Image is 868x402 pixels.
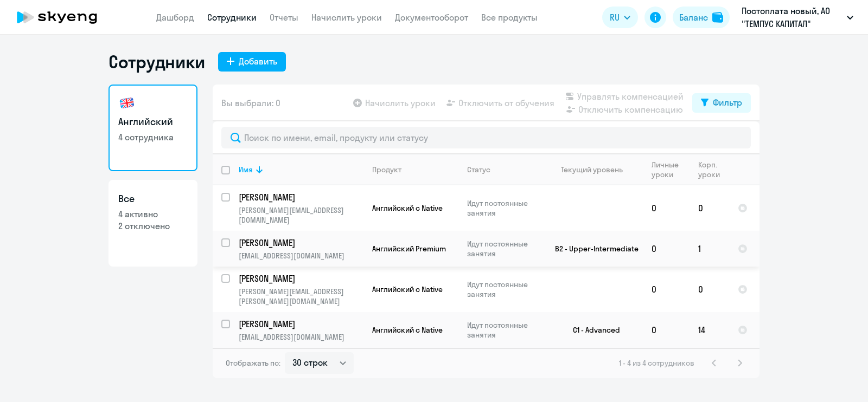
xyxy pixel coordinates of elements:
[643,312,690,348] td: 0
[690,312,729,348] td: 14
[221,96,280,109] span: Вы выбрали: 0
[652,160,689,179] div: Личные уроки
[239,165,363,174] div: Имя
[619,358,694,368] span: 1 - 4 из 4 сотрудников
[698,160,729,179] div: Корп. уроки
[652,160,682,179] div: Личные уроки
[467,320,541,340] p: Идут постоянные занятия
[643,267,690,312] td: 0
[118,115,188,129] h3: Английский
[690,231,729,267] td: 1
[108,85,197,171] a: Английский4 сотрудника
[239,287,363,306] p: [PERSON_NAME][EMAIL_ADDRESS][PERSON_NAME][DOMAIN_NAME]
[610,11,620,24] span: RU
[643,185,690,231] td: 0
[673,7,730,28] button: Балансbalance
[481,12,538,23] a: Все продукты
[542,231,643,267] td: B2 - Upper-Intermediate
[239,191,361,203] p: [PERSON_NAME]
[679,11,708,24] div: Баланс
[239,165,253,174] div: Имя
[311,12,382,23] a: Начислить уроки
[690,185,729,231] td: 0
[372,325,443,335] span: Английский с Native
[108,51,205,73] h1: Сотрудники
[692,93,751,113] button: Фильтр
[698,160,722,179] div: Корп. уроки
[602,7,638,28] button: RU
[118,208,188,220] p: 4 активно
[239,318,363,330] a: [PERSON_NAME]
[467,280,541,299] p: Идут постоянные занятия
[372,244,446,254] span: Английский Premium
[221,127,751,148] input: Поиск по имени, email, продукту или статусу
[467,198,541,218] p: Идут постоянные занятия
[118,220,188,232] p: 2 отключено
[239,191,363,203] a: [PERSON_NAME]
[108,180,197,267] a: Все4 активно2 отключено
[207,12,257,23] a: Сотрудники
[551,165,642,174] div: Текущий уровень
[736,4,859,30] button: Постоплата новый, АО "ТЕМПУС КАПИТАЛ"
[643,231,690,267] td: 0
[239,55,277,68] div: Добавить
[372,203,443,213] span: Английский с Native
[226,358,280,368] span: Отображать по:
[239,273,361,284] p: [PERSON_NAME]
[713,96,742,109] div: Фильтр
[239,237,361,249] p: [PERSON_NAME]
[239,205,363,225] p: [PERSON_NAME][EMAIL_ADDRESS][DOMAIN_NAME]
[561,165,623,174] div: Текущий уровень
[239,332,363,342] p: [EMAIL_ADDRESS][DOMAIN_NAME]
[372,165,401,174] div: Продукт
[542,312,643,348] td: C1 - Advanced
[467,239,541,258] p: Идут постоянные занятия
[239,237,363,249] a: [PERSON_NAME]
[712,12,723,23] img: balance
[690,267,729,312] td: 0
[218,52,286,72] button: Добавить
[156,12,194,23] a: Дашборд
[742,4,843,30] p: Постоплата новый, АО "ТЕМПУС КАПИТАЛ"
[239,251,363,261] p: [EMAIL_ADDRESS][DOMAIN_NAME]
[239,273,363,284] a: [PERSON_NAME]
[239,318,361,330] p: [PERSON_NAME]
[118,192,188,206] h3: Все
[118,94,136,112] img: english
[118,131,188,143] p: 4 сотрудника
[467,165,490,174] div: Статус
[270,12,298,23] a: Отчеты
[395,12,468,23] a: Документооборот
[372,284,443,294] span: Английский с Native
[372,165,458,174] div: Продукт
[467,165,541,174] div: Статус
